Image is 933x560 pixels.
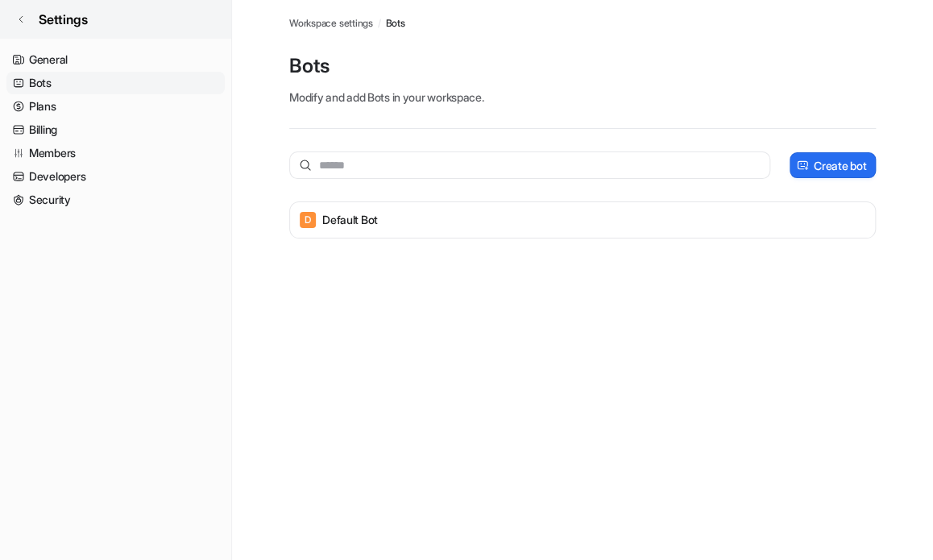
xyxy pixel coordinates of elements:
[814,157,866,174] p: Create bot
[39,10,88,29] span: Settings
[6,189,225,211] a: Security
[385,16,404,31] a: Bots
[300,212,316,228] span: D
[378,16,381,31] span: /
[289,53,876,79] p: Bots
[790,152,876,178] button: Create bot
[6,165,225,188] a: Developers
[289,16,373,31] a: Workspace settings
[6,72,225,94] a: Bots
[322,212,378,228] p: Default Bot
[6,48,225,71] a: General
[289,89,876,106] p: Modify and add Bots in your workspace.
[6,95,225,118] a: Plans
[796,160,809,172] img: create
[6,142,225,164] a: Members
[6,118,225,141] a: Billing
